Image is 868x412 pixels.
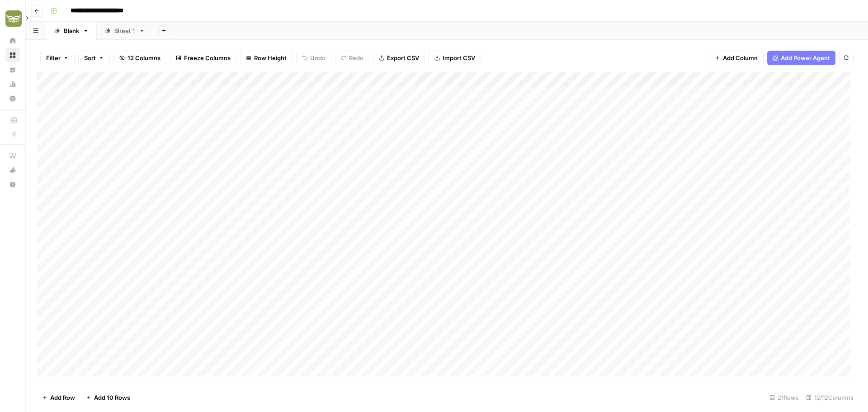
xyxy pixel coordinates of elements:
[5,62,20,77] a: Your Data
[349,53,363,62] span: Redo
[5,7,20,30] button: Workspace: Evergreen Media
[97,22,153,40] a: Sheet 1
[240,51,292,65] button: Row Height
[184,53,231,62] span: Freeze Columns
[443,53,475,62] span: Import CSV
[5,48,20,62] a: Browse
[709,51,764,65] button: Add Column
[5,163,20,177] button: What's new?
[37,390,80,405] button: Add Row
[310,53,325,62] span: Undo
[80,390,136,405] button: Add 10 Rows
[5,33,20,48] a: Home
[127,53,160,62] span: 12 Columns
[170,51,236,65] button: Freeze Columns
[113,51,166,65] button: 12 Columns
[5,77,20,91] a: Usage
[387,53,419,62] span: Export CSV
[723,53,758,62] span: Add Column
[5,10,22,27] img: Evergreen Media Logo
[84,53,96,62] span: Sort
[46,22,97,40] a: Blank
[767,51,835,65] button: Add Power Agent
[766,390,802,405] div: 21 Rows
[296,51,331,65] button: Undo
[781,53,830,62] span: Add Power Agent
[50,393,75,402] span: Add Row
[6,163,19,177] div: What's new?
[114,26,135,35] div: Sheet 1
[46,53,61,62] span: Filter
[94,393,130,402] span: Add 10 Rows
[373,51,425,65] button: Export CSV
[5,91,20,106] a: Settings
[40,51,75,65] button: Filter
[78,51,110,65] button: Sort
[254,53,287,62] span: Row Height
[5,177,20,192] button: Help + Support
[5,148,20,163] a: AirOps Academy
[64,26,79,35] div: Blank
[429,51,481,65] button: Import CSV
[335,51,369,65] button: Redo
[802,390,857,405] div: 12/12 Columns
